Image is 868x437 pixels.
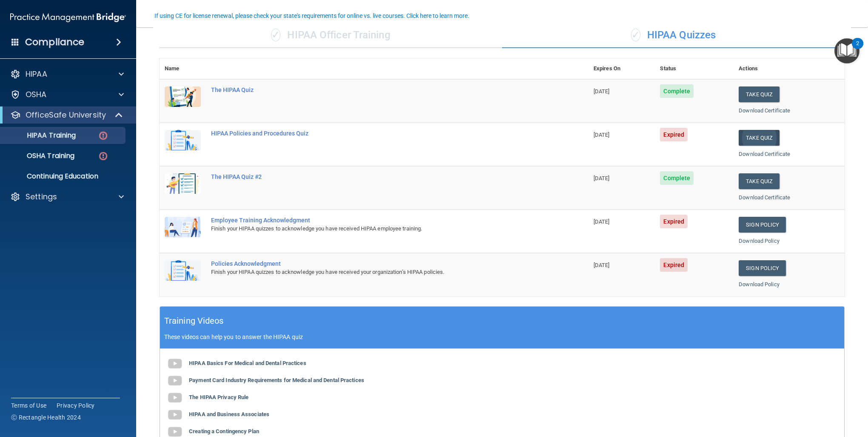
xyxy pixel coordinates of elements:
[739,86,779,102] button: Take Quiz
[164,333,840,340] p: These videos can help you to answer the HIPAA quiz
[739,281,779,287] a: Download Policy
[164,313,224,328] h5: Training Videos
[11,413,81,422] span: Ⓒ Rectangle Health 2024
[739,151,790,157] a: Download Certificate
[739,194,790,201] a: Download Certificate
[660,258,688,272] span: Expired
[660,215,688,228] span: Expired
[153,11,471,20] button: If using CE for license renewal, please check your state's requirements for online vs. live cours...
[211,173,546,180] div: The HIPAA Quiz #2
[271,29,280,41] span: ✓
[734,58,845,79] th: Actions
[660,171,694,185] span: Complete
[6,172,122,181] p: Continuing Education
[739,173,779,189] button: Take Quiz
[739,130,779,146] button: Take Quiz
[739,260,786,276] a: Sign Policy
[631,29,640,41] span: ✓
[211,224,546,234] div: Finish your HIPAA quizzes to acknowledge you have received HIPAA employee training.
[98,151,108,161] img: danger-circle.6113f641.png
[834,38,859,63] button: Open Resource Center, 2 new notifications
[189,428,259,434] b: Creating a Contingency Plan
[166,406,183,423] img: gray_youtube_icon.38fcd6cc.png
[739,217,786,233] a: Sign Policy
[739,238,779,244] a: Download Policy
[57,401,95,410] a: Privacy Policy
[26,192,57,202] p: Settings
[211,260,546,267] div: Policies Acknowledgment
[25,36,84,48] h4: Compliance
[594,262,610,268] span: [DATE]
[166,372,183,389] img: gray_youtube_icon.38fcd6cc.png
[166,355,183,372] img: gray_youtube_icon.38fcd6cc.png
[98,130,108,141] img: danger-circle.6113f641.png
[6,152,74,160] p: OSHA Training
[10,192,124,202] a: Settings
[11,401,46,410] a: Terms of Use
[189,411,269,417] b: HIPAA and Business Associates
[856,43,859,55] div: 2
[10,69,124,79] a: HIPAA
[211,217,546,224] div: Employee Training Acknowledgment
[166,389,183,406] img: gray_youtube_icon.38fcd6cc.png
[26,110,106,120] p: OfficeSafe University
[660,128,688,141] span: Expired
[588,58,655,79] th: Expires On
[211,267,546,277] div: Finish your HIPAA quizzes to acknowledge you have received your organization’s HIPAA policies.
[655,58,734,79] th: Status
[189,377,364,383] b: Payment Card Industry Requirements for Medical and Dental Practices
[10,110,123,120] a: OfficeSafe University
[502,23,845,48] div: HIPAA Quizzes
[594,132,610,138] span: [DATE]
[594,88,610,95] span: [DATE]
[189,360,306,366] b: HIPAA Basics For Medical and Dental Practices
[26,69,47,79] p: HIPAA
[211,86,546,93] div: The HIPAA Quiz
[211,130,546,137] div: HIPAA Policies and Procedures Quiz
[160,58,206,79] th: Name
[10,89,124,100] a: OSHA
[594,175,610,181] span: [DATE]
[660,84,694,98] span: Complete
[154,13,469,19] div: If using CE for license renewal, please check your state's requirements for online vs. live cours...
[739,107,790,114] a: Download Certificate
[160,23,502,48] div: HIPAA Officer Training
[10,9,126,26] img: PMB logo
[189,394,248,400] b: The HIPAA Privacy Rule
[594,218,610,225] span: [DATE]
[26,89,47,100] p: OSHA
[6,131,76,140] p: HIPAA Training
